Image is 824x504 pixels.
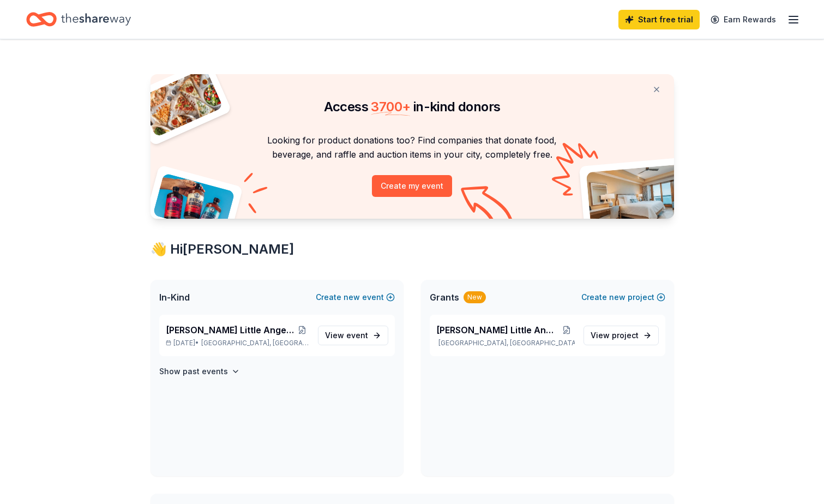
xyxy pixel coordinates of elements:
p: Looking for product donations too? Find companies that donate food, beverage, and raffle and auct... [164,133,661,162]
a: View project [584,326,659,345]
p: [GEOGRAPHIC_DATA], [GEOGRAPHIC_DATA] [436,339,575,347]
span: new [609,291,625,304]
button: Createnewproject [581,291,665,304]
button: Createnewevent [316,291,395,304]
span: [GEOGRAPHIC_DATA], [GEOGRAPHIC_DATA] [201,339,309,347]
div: 👋 Hi [PERSON_NAME] [151,241,674,258]
a: Earn Rewards [704,10,783,29]
span: [PERSON_NAME] Little Angels Holiday Baskets [166,323,295,337]
span: [PERSON_NAME] Little Angels Program [436,323,559,337]
img: Pizza [138,68,223,137]
p: [DATE] • [166,339,309,347]
button: Show past events [159,365,240,378]
a: View event [318,326,388,345]
span: Grants [430,291,459,304]
button: Create my event [372,175,452,197]
div: New [464,291,486,303]
span: new [344,291,360,304]
span: Access in-kind donors [324,99,501,115]
span: event [346,331,368,340]
span: In-Kind [159,291,190,304]
a: Start free trial [618,10,700,29]
span: project [612,331,639,340]
h4: Show past events [159,365,228,378]
a: Home [26,7,131,32]
span: View [591,329,639,342]
img: Curvy arrow [461,186,515,227]
span: 3700 + [371,99,410,115]
span: View [325,329,368,342]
